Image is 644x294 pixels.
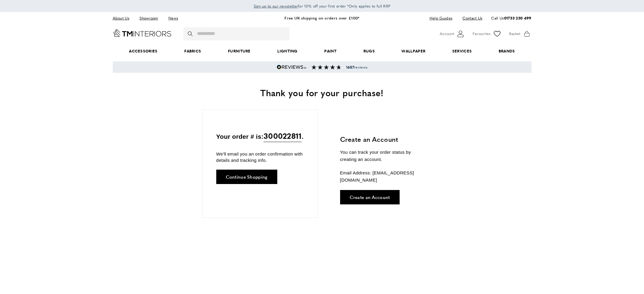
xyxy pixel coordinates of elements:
img: Reviews.io 5 stars [277,65,307,70]
span: Sign up to our newsletter [254,3,298,9]
span: Favourites [473,31,491,37]
a: Rugs [350,42,388,60]
a: Wallpaper [388,42,439,60]
span: for 10% off your first order *Only applies to full RRP [254,3,391,9]
a: Sign up to our newsletter [254,3,298,9]
a: Free UK shipping on orders over £100* [284,15,359,21]
a: Paint [311,42,350,60]
a: Furniture [214,42,264,60]
span: Continue Shopping [226,174,268,179]
a: Showroom [135,14,162,22]
span: 300022811 [264,130,302,142]
p: Email Address: [EMAIL_ADDRESS][DOMAIN_NAME] [340,169,428,184]
a: Lighting [264,42,311,60]
button: Search [188,27,194,40]
a: News [164,14,182,22]
span: Account [440,31,454,37]
strong: 1657 [346,64,354,70]
p: Your order # is: . [216,130,304,142]
span: Thank you for your purchase! [260,86,383,99]
p: You can track your order status by creating an account. [340,149,428,163]
h3: Create an Account [340,135,428,144]
a: Help Guides [425,14,457,22]
p: We'll email you an order confirmation with details and tracking info. [216,151,304,163]
img: Reviews section [311,65,341,70]
span: Accessories [115,42,171,60]
a: Services [439,42,485,60]
a: 01733 230 499 [504,15,532,21]
a: Go to Home page [113,29,171,37]
a: Brands [485,42,528,60]
a: Contact Us [458,14,482,22]
a: Fabrics [171,42,214,60]
a: Create an Account [340,190,400,204]
button: Customer Account [440,29,465,38]
a: About Us [113,14,134,22]
a: Continue Shopping [216,170,277,184]
span: reviews [346,65,367,70]
span: Create an Account [350,195,390,199]
a: Favourites [473,29,502,38]
p: Call Us [491,15,531,21]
